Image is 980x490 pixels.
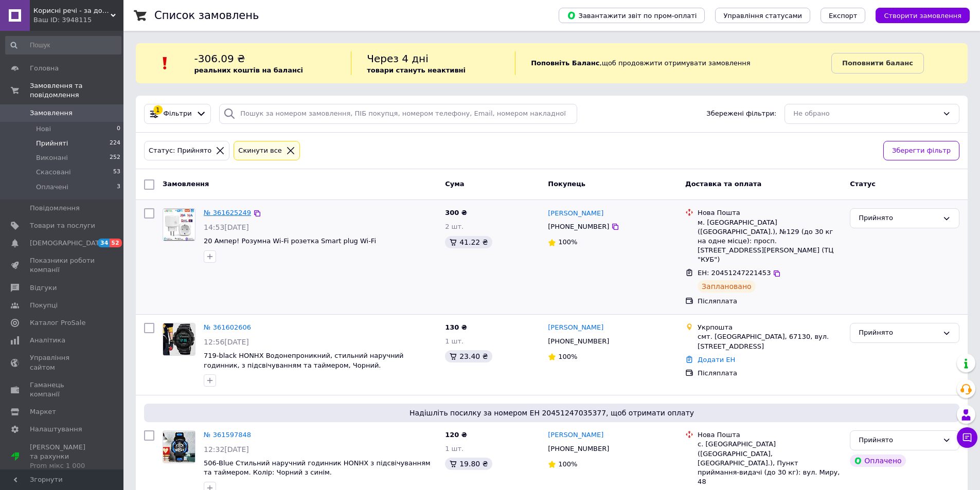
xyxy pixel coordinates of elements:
span: Нові [36,124,51,134]
span: Покупці [30,301,58,310]
div: Прийнято [859,328,938,338]
a: [PERSON_NAME] [548,209,603,219]
div: Післяплата [698,297,842,306]
span: 130 ₴ [445,323,467,331]
span: 12:32[DATE] [204,445,249,453]
div: 19.80 ₴ [445,458,492,470]
span: Фільтри [164,109,192,119]
div: [PHONE_NUMBER] [546,220,611,233]
span: 1 шт. [445,445,464,452]
div: 1 [153,105,163,115]
span: Показники роботи компанії [30,256,95,275]
div: Ваш ID: 3948115 [33,15,123,25]
span: 12:56[DATE] [204,338,249,346]
img: Фото товару [163,431,195,463]
button: Створити замовлення [876,8,970,23]
a: 719-black HONHX Водонепроникний, стильний наручний годинник, з підсвічуванням та таймером, Чорний. [204,352,403,369]
div: , щоб продовжити отримувати замовлення [515,51,831,75]
span: Головна [30,64,59,73]
a: Створити замовлення [865,11,970,19]
span: 34 [98,239,110,247]
img: Фото товару [163,323,195,355]
span: 300 ₴ [445,209,467,216]
b: реальних коштів на балансі [194,66,304,74]
input: Пошук [5,36,121,55]
span: -306.09 ₴ [194,52,245,65]
span: Доставка та оплата [685,180,761,188]
a: № 361602606 [204,323,251,331]
a: Фото товару [163,323,195,356]
span: Гаманець компанії [30,380,95,399]
span: Товари та послуги [30,221,95,230]
a: Фото товару [163,430,195,463]
span: 100% [558,460,577,468]
span: Надішліть посилку за номером ЕН 20451247035377, щоб отримати оплату [148,408,955,418]
button: Експорт [821,8,866,23]
div: Прийнято [859,213,938,224]
span: 14:53[DATE] [204,223,249,231]
div: Укрпошта [698,323,842,332]
span: Відгуки [30,283,57,293]
span: Каталог ProSale [30,318,85,328]
span: Повідомлення [30,204,80,213]
b: товари стануть неактивні [367,66,466,74]
div: с. [GEOGRAPHIC_DATA] ([GEOGRAPHIC_DATA], [GEOGRAPHIC_DATA].), Пункт приймання-видачі (до 30 кг): ... [698,440,842,486]
div: Нова Пошта [698,430,842,440]
a: Фото товару [163,208,195,241]
button: Завантажити звіт по пром-оплаті [559,8,705,23]
div: Не обрано [793,108,938,119]
div: Prom мікс 1 000 [30,461,95,470]
span: 120 ₴ [445,431,467,439]
div: Cкинути все [236,146,284,156]
span: Виконані [36,153,68,162]
span: Замовлення та повідомлення [30,81,123,100]
div: [PHONE_NUMBER] [546,442,611,456]
span: Маркет [30,407,56,416]
span: Через 4 дні [367,52,429,65]
span: Замовлення [30,108,73,118]
span: Управління статусами [723,12,802,20]
span: Завантажити звіт по пром-оплаті [567,11,697,20]
a: Додати ЕН [698,356,735,364]
span: [PERSON_NAME] та рахунки [30,443,95,471]
span: 0 [117,124,120,134]
a: 20 Ампер! Розумна Wi-Fi розетка Smart plug Wi-Fi [204,237,376,245]
img: Фото товару [164,209,195,241]
a: № 361597848 [204,431,251,439]
div: Післяплата [698,369,842,378]
span: Оплачені [36,183,68,192]
div: Нова Пошта [698,208,842,217]
div: [PHONE_NUMBER] [546,335,611,348]
span: 100% [558,353,577,360]
span: Управління сайтом [30,353,95,372]
h1: Список замовлень [154,9,259,22]
span: Покупець [548,180,585,188]
div: Заплановано [698,280,756,293]
span: 53 [113,168,120,177]
span: Статус [850,180,876,188]
a: № 361625249 [204,209,251,216]
span: Скасовані [36,168,71,177]
input: Пошук за номером замовлення, ПІБ покупця, номером телефону, Email, номером накладної [219,104,577,124]
span: 3 [117,183,120,192]
span: Прийняті [36,139,68,148]
span: 1 шт. [445,337,464,345]
b: Поповніть Баланс [531,59,599,67]
div: м. [GEOGRAPHIC_DATA] ([GEOGRAPHIC_DATA].), №129 (до 30 кг на одне місце): просп. [STREET_ADDRESS]... [698,218,842,265]
b: Поповнити баланс [842,59,913,67]
span: [DEMOGRAPHIC_DATA] [30,239,106,248]
div: смт. [GEOGRAPHIC_DATA], 67130, вул. [STREET_ADDRESS] [698,332,842,351]
span: ЕН: 20451247221453 [698,269,771,277]
button: Управління статусами [715,8,810,23]
span: Аналітика [30,336,65,345]
div: Оплачено [850,455,905,467]
span: 52 [110,239,121,247]
div: Прийнято [859,435,938,446]
a: 506-Blue Стильний наручний годинник HONHX з підсвічуванням та таймером. Колір: Чорний з синім. [204,459,431,477]
a: [PERSON_NAME] [548,323,603,333]
span: Корисні речі - за доступною ціною [33,6,111,15]
span: Створити замовлення [884,12,961,20]
span: Збережені фільтри: [706,109,776,119]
